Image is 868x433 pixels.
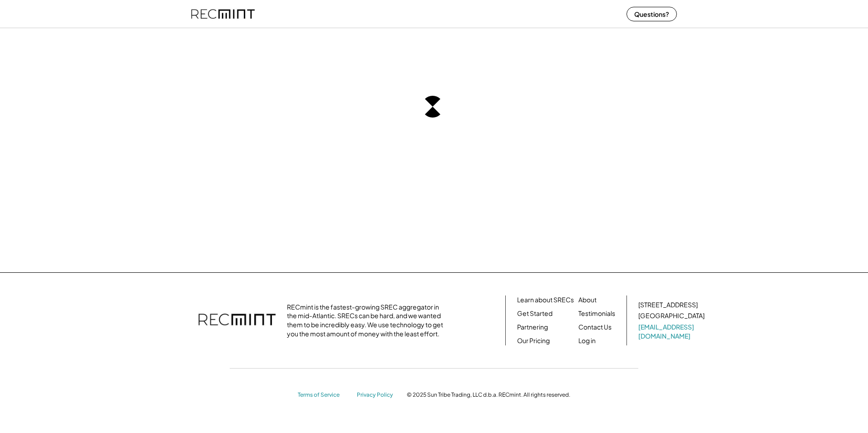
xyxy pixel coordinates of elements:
[198,305,276,336] img: recmint-logotype%403x.png
[638,323,706,340] a: [EMAIL_ADDRESS][DOMAIN_NAME]
[407,391,570,399] div: © 2025 Sun Tribe Trading, LLC d.b.a. RECmint. All rights reserved.
[517,336,550,345] a: Our Pricing
[357,391,398,399] a: Privacy Policy
[578,336,596,345] a: Log in
[626,7,677,21] button: Questions?
[517,309,552,318] a: Get Started
[578,295,597,305] a: About
[638,311,705,320] div: [GEOGRAPHIC_DATA]
[578,309,615,318] a: Testimonials
[578,323,612,332] a: Contact Us
[638,300,698,310] div: [STREET_ADDRESS]
[298,391,348,399] a: Terms of Service
[517,295,574,305] a: Learn about SRECs
[191,2,255,26] img: recmint-logotype%403x%20%281%29.jpeg
[517,323,548,332] a: Partnering
[287,303,448,338] div: RECmint is the fastest-growing SREC aggregator in the mid-Atlantic. SRECs can be hard, and we wan...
